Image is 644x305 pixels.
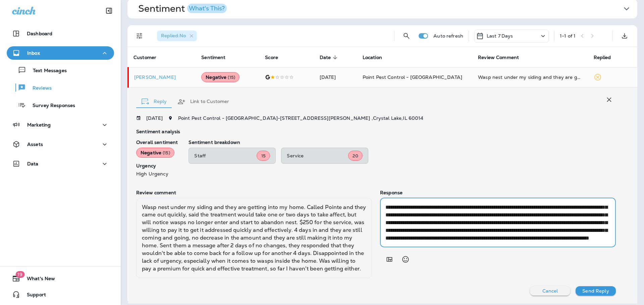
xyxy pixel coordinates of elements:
div: Negative [136,148,174,158]
span: Sentiment [201,54,234,60]
button: Text Messages [7,63,114,77]
span: Customer [133,55,156,60]
button: Marketing [7,118,114,132]
p: Dashboard [27,31,52,36]
p: Reviews [26,85,52,92]
p: Overall sentiment [136,140,178,145]
button: Data [7,157,114,170]
h1: Sentiment [138,3,227,14]
button: Support [7,288,114,301]
div: Click to view Customer Drawer [134,74,191,80]
p: Sentiment breakdown [189,140,616,145]
span: Customer [133,54,165,60]
span: Support [20,292,46,300]
span: Point Pest Control - [GEOGRAPHIC_DATA] - [STREET_ADDRESS][PERSON_NAME] , Crystal Lake , IL 60014 [178,115,424,121]
p: Staff [194,153,257,158]
button: Collapse Sidebar [100,4,118,17]
p: Assets [27,142,43,147]
p: Survey Responses [26,103,75,109]
button: Search Reviews [400,29,413,43]
button: Dashboard [7,27,114,40]
p: Last 7 Days [487,33,513,39]
button: Inbox [7,46,114,60]
div: Replied:No [157,31,197,41]
span: Point Pest Control - [GEOGRAPHIC_DATA] [363,74,462,80]
span: Location [363,54,391,60]
button: Add in a premade template [383,253,396,266]
p: Service [287,153,348,158]
span: Location [363,55,382,60]
p: Data [27,161,39,166]
button: Filters [133,29,146,43]
p: Sentiment analysis [136,129,616,134]
button: Assets [7,138,114,151]
span: Replied : No [161,33,186,39]
button: Cancel [530,286,570,296]
button: What's This? [187,4,227,13]
p: [DATE] [146,115,163,121]
span: Date [320,54,340,60]
div: What's This? [189,5,225,11]
p: Text Messages [26,68,67,74]
span: Review Comment [478,54,528,60]
span: What's New [20,276,55,284]
p: High Urgency [136,171,178,176]
p: [PERSON_NAME] [134,74,191,80]
span: Score [265,55,278,60]
button: Reply [136,90,172,114]
span: Review Comment [478,55,519,60]
span: Sentiment [201,55,225,60]
button: Send Reply [576,286,616,296]
p: Marketing [27,122,51,128]
p: Inbox [27,50,40,56]
span: 19 [15,271,24,278]
p: Auto refresh [433,33,463,39]
button: Reviews [7,81,114,95]
div: Negative [201,72,239,82]
span: Replied [594,54,620,60]
button: Export as CSV [618,29,631,43]
p: Urgency [136,163,178,168]
p: Cancel [542,288,558,294]
span: 20 [353,153,358,159]
span: Replied [594,55,611,60]
button: Link to Customer [172,90,234,114]
p: Send Reply [582,288,609,294]
p: Response [380,190,616,195]
div: Wasp nest under my siding and they are getting into my home. Called Pointe and they came out quic... [478,74,583,81]
button: Survey Responses [7,98,114,112]
span: Score [265,54,287,60]
button: 19What's New [7,272,114,285]
span: 15 [261,153,266,159]
span: Date [320,55,331,60]
td: [DATE] [314,67,357,87]
div: Wasp nest under my siding and they are getting into my home. Called Pointe and they came out quic... [136,198,372,278]
div: 1 - 1 of 1 [560,33,576,39]
button: Select an emoji [399,253,412,266]
span: ( 15 ) [228,74,235,80]
p: Review comment [136,190,372,195]
span: ( 15 ) [163,150,170,156]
